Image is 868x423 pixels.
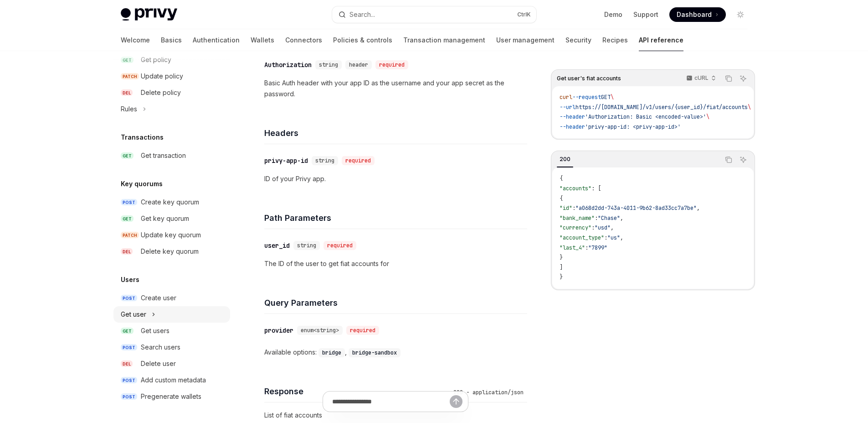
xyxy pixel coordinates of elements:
[264,60,312,69] div: Authorization
[121,377,137,384] span: POST
[141,375,206,386] div: Add custom metadata
[560,244,585,251] span: "last_4"
[121,178,163,189] h5: Key quorums
[113,243,230,260] a: DELDelete key quorum
[297,242,316,249] span: string
[560,94,572,101] span: curl
[324,241,356,250] div: required
[121,393,137,400] span: POST
[595,214,598,222] span: :
[560,113,585,120] span: --header
[121,104,137,115] div: Rules
[560,214,595,222] span: "bank_name"
[737,73,749,84] button: Ask AI
[141,246,199,257] div: Delete key quorum
[264,78,527,99] p: Basic Auth header with your app ID as the username and your app secret as the password.
[560,273,563,281] span: }
[141,391,201,402] div: Pregenerate wallets
[141,342,180,353] div: Search users
[677,10,712,19] span: Dashboard
[141,213,189,224] div: Get key quorum
[575,104,748,111] span: https://[DOMAIN_NAME]/v1/users/{user_id}/fiat/accounts
[591,185,601,192] span: : [
[585,123,681,131] span: 'privy-app-id: <privy-app-id>'
[141,150,186,161] div: Get transaction
[251,29,274,51] a: Wallets
[585,244,588,251] span: :
[121,215,134,222] span: GET
[141,358,176,369] div: Delete user
[318,347,349,358] div: ,
[620,214,623,222] span: ,
[301,327,339,334] span: enum<string>
[560,204,572,212] span: "id"
[496,29,555,51] a: User management
[113,388,230,405] a: POSTPregenerate wallets
[121,232,139,239] span: PATCH
[121,309,146,320] div: Get user
[560,185,591,192] span: "accounts"
[333,29,392,51] a: Policies & controls
[113,84,230,101] a: DELDelete policy
[332,392,450,412] input: Ask a question...
[560,104,575,111] span: --url
[601,94,611,101] span: GET
[598,214,620,222] span: "Chase"
[572,94,601,101] span: --request
[737,154,749,166] button: Ask AI
[121,274,139,285] h5: Users
[264,173,527,184] p: ID of your Privy app.
[264,127,527,139] h4: Headers
[349,61,368,68] span: header
[706,113,709,120] span: \
[161,29,182,51] a: Basics
[349,348,401,357] code: bridge-sandbox
[193,29,240,51] a: Authentication
[121,360,133,367] span: DEL
[560,195,563,202] span: {
[611,94,614,101] span: \
[121,8,177,21] img: light logo
[113,68,230,84] a: PATCHUpdate policy
[113,194,230,210] a: POSTCreate key quorum
[121,248,133,255] span: DEL
[319,61,338,68] span: string
[591,224,595,231] span: :
[264,326,293,335] div: provider
[560,254,563,261] span: }
[604,234,607,241] span: :
[585,113,706,120] span: 'Authorization: Basic <encoded-value>'
[285,29,322,51] a: Connectors
[264,258,527,269] p: The ID of the user to get fiat accounts for
[141,292,176,303] div: Create user
[560,175,563,182] span: {
[332,6,536,23] button: Open search
[141,71,183,82] div: Update policy
[575,204,697,212] span: "a068d2dd-743a-4011-9b62-8ad33cc7a7be"
[113,227,230,243] a: PATCHUpdate key quorum
[113,210,230,227] a: GETGet key quorum
[315,157,334,164] span: string
[141,325,169,336] div: Get users
[113,372,230,388] a: POSTAdd custom metadata
[723,154,734,166] button: Copy the contents from the code block
[681,71,720,86] button: cURL
[588,244,607,251] span: "7899"
[620,234,623,241] span: ,
[113,339,230,355] a: POSTSearch users
[121,152,134,159] span: GET
[121,295,137,302] span: POST
[450,388,527,397] div: 200 - application/json
[375,60,408,69] div: required
[607,234,620,241] span: "us"
[633,10,658,19] a: Support
[121,199,137,206] span: POST
[113,290,230,306] a: POSTCreate user
[121,73,139,80] span: PATCH
[264,241,290,250] div: user_id
[611,224,614,231] span: ,
[560,123,585,131] span: --header
[141,87,181,98] div: Delete policy
[342,156,375,165] div: required
[264,385,450,397] h4: Response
